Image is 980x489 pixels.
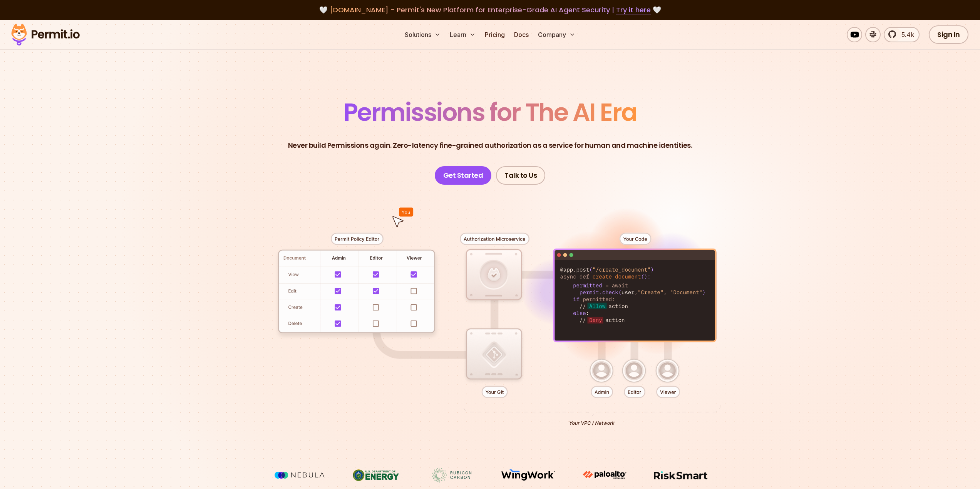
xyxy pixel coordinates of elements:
a: Docs [511,27,532,42]
span: Permissions for The AI Era [343,95,637,129]
a: Sign In [929,25,968,44]
p: Never build Permissions again. Zero-latency fine-grained authorization as a service for human and... [288,140,692,151]
button: Learn [447,27,479,42]
img: Nebula [271,468,328,482]
a: Talk to Us [496,166,545,185]
button: Company [535,27,578,42]
img: paloalto [576,468,633,482]
img: Wingwork [499,468,557,482]
span: [DOMAIN_NAME] - Permit's New Platform for Enterprise-Grade AI Agent Security | [330,5,651,15]
a: Get Started [435,166,492,185]
img: US department of energy [347,468,405,482]
img: Rubicon [423,468,481,482]
button: Solutions [402,27,444,42]
div: 🤍 🤍 [18,5,962,15]
a: Try it here [616,5,651,15]
a: Pricing [482,27,508,42]
img: Risksmart [652,468,710,482]
a: 5.4k [884,27,920,42]
span: 5.4k [897,30,914,39]
img: Permit logo [8,22,83,48]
